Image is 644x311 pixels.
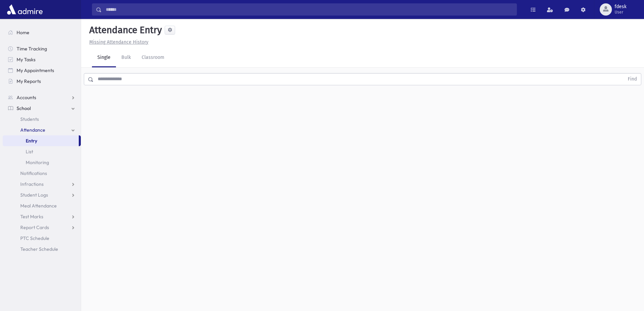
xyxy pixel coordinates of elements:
a: Students [3,114,81,125]
a: Single [92,48,116,67]
span: My Reports [17,78,41,84]
span: fdesk [615,4,626,9]
a: My Appointments [3,65,81,76]
span: My Tasks [17,57,35,63]
a: Attendance [3,125,81,135]
a: Test Marks [3,211,81,222]
span: Report Cards [20,224,49,230]
span: Test Marks [20,214,43,220]
input: Search [102,3,517,16]
span: Monitoring [26,159,49,165]
span: Meal Attendance [20,203,57,209]
a: My Tasks [3,54,81,65]
a: PTC Schedule [3,233,81,244]
span: Accounts [17,94,36,101]
span: User [615,9,626,15]
button: Find [624,73,641,85]
span: Notifications [20,170,47,176]
span: Student Logs [20,192,48,198]
a: Notifications [3,168,81,179]
a: Accounts [3,92,81,103]
span: Entry [26,138,37,144]
h5: Attendance Entry [87,24,162,36]
a: Classroom [136,48,170,67]
a: Home [3,27,81,38]
a: Bulk [116,48,136,67]
a: Monitoring [3,157,81,168]
a: Time Tracking [3,43,81,54]
u: Missing Attendance History [89,39,148,45]
a: Infractions [3,179,81,190]
a: List [3,146,81,157]
a: Student Logs [3,190,81,200]
span: PTC Schedule [20,235,49,241]
img: AdmirePro [5,3,44,16]
span: Time Tracking [17,46,47,52]
span: Students [20,116,39,122]
span: Teacher Schedule [20,246,58,252]
span: Infractions [20,181,44,187]
a: Missing Attendance History [87,39,148,45]
a: My Reports [3,76,81,87]
a: Teacher Schedule [3,244,81,254]
span: List [26,149,33,155]
a: Report Cards [3,222,81,233]
a: Meal Attendance [3,200,81,211]
span: Attendance [20,127,45,133]
a: School [3,103,81,114]
span: My Appointments [17,67,54,73]
span: School [17,105,31,111]
a: Entry [3,135,79,146]
span: Home [17,29,29,36]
